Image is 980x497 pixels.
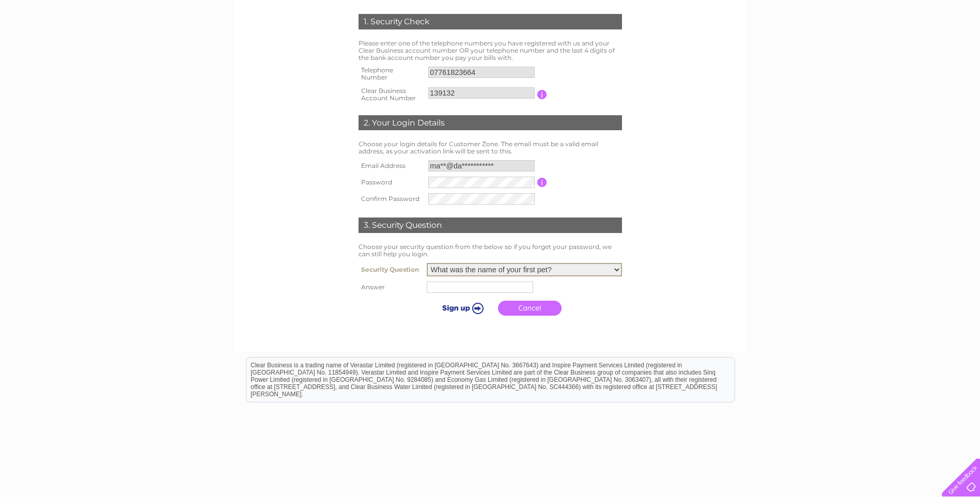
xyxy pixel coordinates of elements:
a: Blog [927,44,942,52]
th: Email Address [356,158,426,174]
td: Please enter one of the telephone numbers you have registered with us and your Clear Business acc... [356,37,625,64]
a: Water [835,44,855,52]
input: Information [537,90,547,99]
div: 3. Security Question [359,218,622,233]
th: Security Question [356,260,424,279]
a: Contact [948,44,974,52]
a: Telecoms [890,44,921,52]
a: Energy [861,44,884,52]
div: 1. Security Check [359,14,622,29]
a: 0333 014 3131 [785,5,857,18]
th: Clear Business Account Number [356,84,426,105]
td: Choose your login details for Customer Zone. The email must be a valid email address, as your act... [356,138,625,158]
td: Choose your security question from the below so if you forget your password, we can still help yo... [356,241,625,260]
th: Answer [356,279,424,296]
a: Cancel [498,301,562,316]
input: Submit [429,301,493,315]
div: Clear Business is a trading name of Verastar Limited (registered in [GEOGRAPHIC_DATA] No. 3667643... [246,6,735,50]
div: 2. Your Login Details [359,115,622,131]
input: Information [537,178,547,187]
img: logo.png [34,27,87,58]
th: Password [356,174,426,191]
th: Telephone Number [356,64,426,84]
th: Confirm Password [356,191,426,207]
